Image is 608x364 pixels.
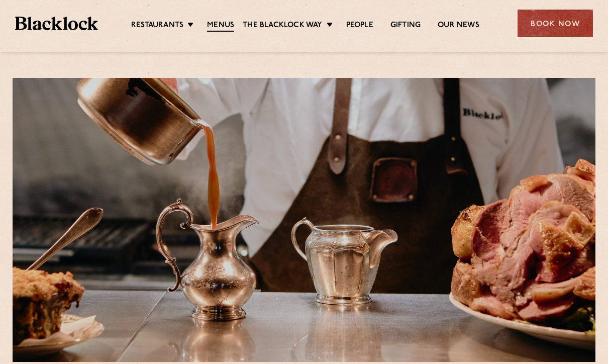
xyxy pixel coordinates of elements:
a: Our News [438,21,479,31]
a: People [346,21,373,31]
a: Gifting [390,21,421,31]
a: The Blacklock Way [243,21,322,31]
div: Book Now [518,10,593,37]
a: Restaurants [131,21,183,31]
img: BL_Textured_Logo-footer-cropped.svg [15,17,98,31]
a: Menus [207,21,234,32]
